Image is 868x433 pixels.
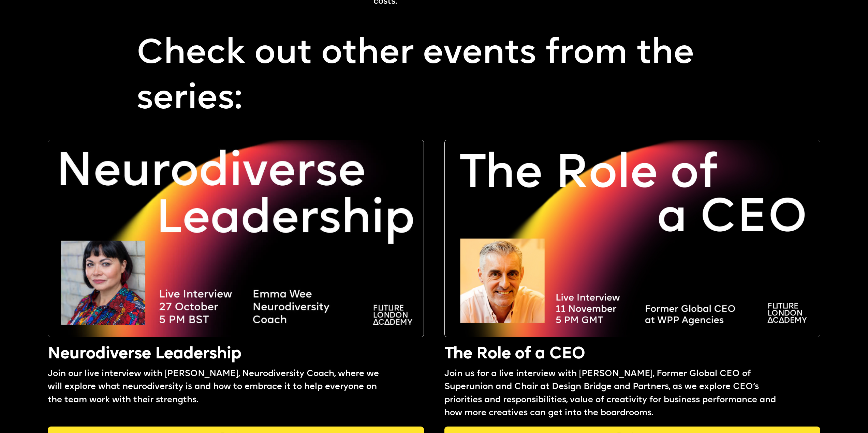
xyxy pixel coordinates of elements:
h1: Check out other events from the series: [136,32,786,122]
h1: Neurodiverse Leadership [48,344,424,365]
p: Join our live interview with [PERSON_NAME], Neurodiversity Coach, where we will explore what neur... [48,368,386,407]
p: Join us for a live interview with [PERSON_NAME], Former Global CEO of Superunion and Chair at Des... [444,368,783,420]
h1: The Role of a CEO [444,344,821,365]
